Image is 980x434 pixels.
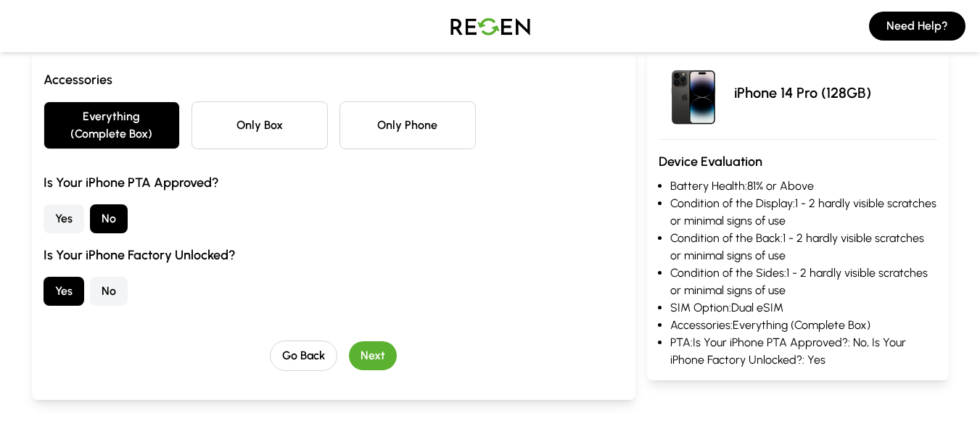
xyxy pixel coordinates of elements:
li: Accessories: Everything (Complete Box) [670,317,937,334]
li: Condition of the Sides: 1 - 2 hardly visible scratches or minimal signs of use [670,264,937,299]
button: No [90,277,128,306]
h3: Device Evaluation [659,151,937,172]
button: Next [349,341,397,370]
img: iPhone 14 Pro [659,58,728,128]
button: Only Box [192,101,328,149]
li: Battery Health: 81% or Above [670,178,937,195]
h3: Is Your iPhone PTA Approved? [44,172,624,193]
button: Yes [44,277,84,306]
button: Everything (Complete Box) [44,101,180,149]
h3: Accessories [44,70,624,90]
li: Condition of the Display: 1 - 2 hardly visible scratches or minimal signs of use [670,195,937,230]
button: Yes [44,204,84,233]
p: iPhone 14 Pro (128GB) [734,83,871,103]
img: Logo [440,6,541,46]
li: PTA: Is Your iPhone PTA Approved?: No, Is Your iPhone Factory Unlocked?: Yes [670,334,937,369]
button: No [90,204,128,233]
button: Only Phone [339,101,476,149]
button: Go Back [270,341,337,371]
li: SIM Option: Dual eSIM [670,299,937,317]
h3: Is Your iPhone Factory Unlocked? [44,245,624,265]
li: Condition of the Back: 1 - 2 hardly visible scratches or minimal signs of use [670,230,937,264]
button: Need Help? [869,12,965,41]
